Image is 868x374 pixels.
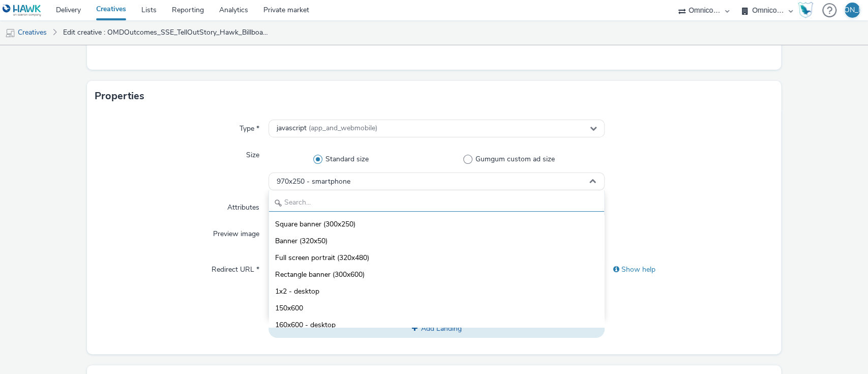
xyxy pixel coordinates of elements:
span: javascript [277,124,377,133]
img: undefined Logo [3,4,42,17]
label: Preview image [209,225,263,239]
span: 970x250 - smartphone [277,178,350,186]
span: 150x600 [275,303,303,313]
img: mobile [5,28,15,38]
span: 160x600 - desktop [275,320,336,330]
img: Hawk Academy [798,2,813,18]
span: Square banner (300x250) [275,219,355,229]
span: (app_and_webmobile) [309,123,377,133]
button: Add Landing [268,320,605,337]
a: Hawk Academy [798,2,817,18]
span: Gumgum custom ad size [475,154,555,164]
a: Edit creative : OMDOutcomes_SSE_TellOutStory_Hawk_Billboard_NonExp_Animated_970x250_0_RisingStart... [58,20,275,45]
label: Attributes [223,198,263,213]
span: 1x2 - desktop [275,286,319,297]
span: Banner (320x50) [275,236,327,246]
h3: Properties [95,89,144,104]
div: Show help [605,261,773,279]
label: Type * [235,120,263,134]
span: Rectangle banner (300x600) [275,270,365,280]
input: Search... [269,194,605,212]
label: Redirect URL * [207,261,263,275]
span: Full screen portrait (320x480) [275,253,369,263]
label: Size [242,146,263,160]
span: Standard size [325,154,369,164]
span: Add Landing [421,324,462,333]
